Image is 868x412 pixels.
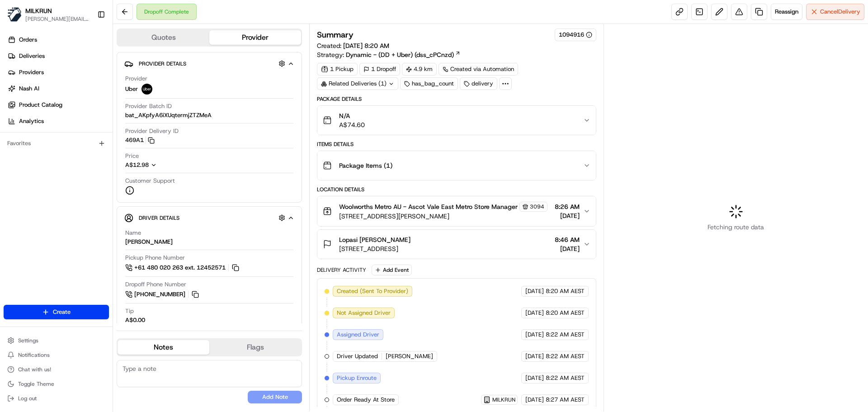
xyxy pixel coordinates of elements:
[125,289,200,299] a: [PHONE_NUMBER]
[125,307,134,315] span: Tip
[546,374,585,382] span: 8:22 AM AEST
[317,95,596,103] div: Package Details
[4,305,109,319] button: Create
[4,4,94,25] button: MILKRUNMILKRUN[PERSON_NAME][EMAIL_ADDRESS][DOMAIN_NAME]
[317,31,354,39] h3: Summary
[125,85,138,93] span: Uber
[439,63,518,76] div: Created via Automation
[124,210,294,225] button: Driver Details
[125,263,241,273] a: +61 480 020 263 ext. 12452571
[25,15,90,23] button: [PERSON_NAME][EMAIL_ADDRESS][DOMAIN_NAME]
[771,4,802,20] button: Reassign
[337,287,408,295] span: Created (Sent To Provider)
[317,141,596,148] div: Items Details
[555,202,580,211] span: 8:26 AM
[19,52,45,60] span: Deliveries
[125,75,147,83] span: Provider
[134,264,226,272] span: +61 480 020 263 ext. 12452571
[820,8,860,16] span: Cancel Delivery
[337,352,378,360] span: Driver Updated
[4,378,109,390] button: Toggle Theme
[339,202,518,211] span: Woolworths Metro AU - Ascot Vale East Metro Store Manager
[337,374,377,382] span: Pickup Enroute
[317,186,596,193] div: Location Details
[555,235,580,244] span: 8:46 AM
[125,254,185,262] span: Pickup Phone Number
[339,244,410,253] span: [STREET_ADDRESS]
[343,42,389,50] span: [DATE] 8:20 AM
[19,36,37,44] span: Orders
[525,374,544,382] span: [DATE]
[53,308,71,316] span: Create
[4,65,113,80] a: Providers
[525,331,544,339] span: [DATE]
[125,238,173,246] div: [PERSON_NAME]
[555,244,580,253] span: [DATE]
[4,49,113,63] a: Deliveries
[125,136,155,144] button: 469A1
[125,161,205,169] button: A$12.98
[775,8,798,16] span: Reassign
[125,127,179,135] span: Provider Delivery ID
[317,196,595,226] button: Woolworths Metro AU - Ascot Vale East Metro Store Manager3094[STREET_ADDRESS][PERSON_NAME]8:26 AM...
[317,41,389,50] span: Created:
[806,4,864,20] button: CancelDelivery
[209,340,301,355] button: Flags
[492,396,515,403] span: MILKRUN
[400,77,458,90] div: has_bag_count
[525,396,544,404] span: [DATE]
[525,309,544,317] span: [DATE]
[142,84,152,95] img: uber-new-logo.jpeg
[546,396,585,404] span: 8:27 AM AEST
[386,352,433,360] span: [PERSON_NAME]
[19,101,62,109] span: Product Catalog
[339,235,410,244] span: Lopasi [PERSON_NAME]
[139,214,179,222] span: Driver Details
[118,340,209,355] button: Notes
[4,363,109,376] button: Chat with us!
[339,161,392,170] span: Package Items ( 1 )
[460,77,497,90] div: delivery
[546,309,585,317] span: 8:20 AM AEST
[18,395,37,402] span: Log out
[337,396,395,404] span: Order Ready At Store
[18,366,51,373] span: Chat with us!
[139,60,186,67] span: Provider Details
[346,50,454,59] span: Dynamic - (DD + Uber) (dss_cPCnzd)
[339,111,365,120] span: N/A
[559,31,592,39] button: 1094916
[317,151,595,180] button: Package Items (1)
[209,30,301,45] button: Provider
[546,331,585,339] span: 8:22 AM AEST
[134,290,185,298] span: [PHONE_NUMBER]
[317,230,595,259] button: Lopasi [PERSON_NAME][STREET_ADDRESS]8:46 AM[DATE]
[124,56,294,71] button: Provider Details
[525,287,544,295] span: [DATE]
[708,223,764,232] span: Fetching route data
[317,77,398,90] div: Related Deliveries (1)
[359,63,400,76] div: 1 Dropoff
[25,6,52,15] button: MILKRUN
[118,30,209,45] button: Quotes
[125,280,186,289] span: Dropoff Phone Number
[19,68,44,76] span: Providers
[125,152,139,160] span: Price
[18,351,50,359] span: Notifications
[372,265,412,275] button: Add Event
[546,287,585,295] span: 8:20 AM AEST
[125,229,141,237] span: Name
[4,33,113,47] a: Orders
[125,316,145,324] div: A$0.00
[339,120,365,129] span: A$74.60
[337,331,379,339] span: Assigned Driver
[7,7,22,22] img: MILKRUN
[317,63,358,76] div: 1 Pickup
[402,63,437,76] div: 4.9 km
[4,136,109,151] div: Favorites
[19,85,39,93] span: Nash AI
[4,349,109,361] button: Notifications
